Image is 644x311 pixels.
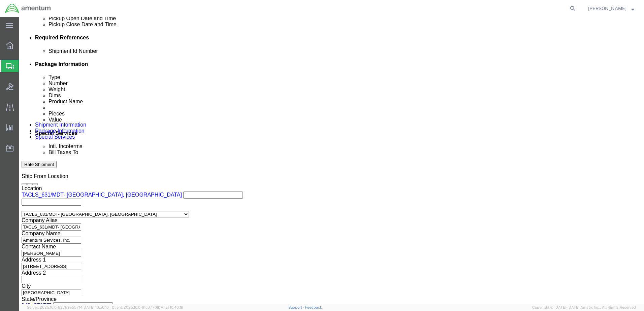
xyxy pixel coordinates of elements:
span: Dennis McNamara [588,5,626,12]
a: Support [288,305,305,309]
span: Client: 2025.16.0-8fc0770 [112,305,183,309]
span: Server: 2025.16.0-82789e55714 [27,305,109,309]
a: Feedback [305,305,322,309]
span: Copyright © [DATE]-[DATE] Agistix Inc., All Rights Reserved [532,305,636,310]
button: [PERSON_NAME] [588,4,635,12]
img: logo [5,3,51,13]
span: [DATE] 10:40:19 [157,305,183,309]
iframe: FS Legacy Container [19,17,644,304]
span: [DATE] 10:56:16 [83,305,109,309]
